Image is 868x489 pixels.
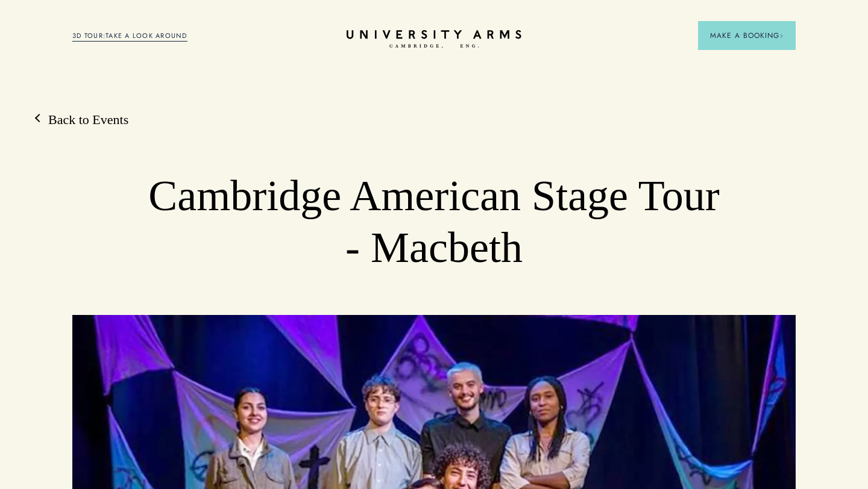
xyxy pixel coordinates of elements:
[698,21,796,50] button: Make a BookingArrow icon
[347,30,521,49] a: Home
[145,170,723,273] h1: Cambridge American Stage Tour - Macbeth
[779,34,784,38] img: Arrow icon
[36,111,128,129] a: Back to Events
[710,30,784,41] span: Make a Booking
[72,31,187,42] a: 3D TOUR:TAKE A LOOK AROUND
